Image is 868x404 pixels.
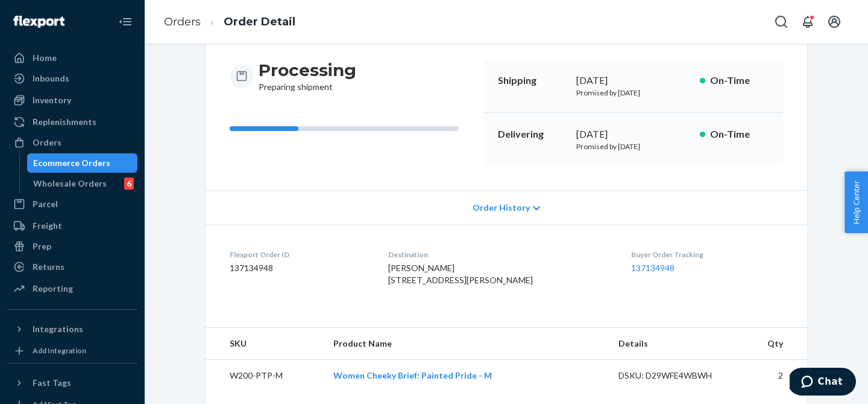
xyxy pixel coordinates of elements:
div: Inventory [33,94,71,106]
ol: breadcrumbs [154,4,305,40]
a: Replenishments [7,112,137,132]
a: Ecommerce Orders [27,153,138,173]
h3: Processing [259,59,356,81]
div: Fast Tags [33,377,71,389]
div: Returns [33,261,64,273]
a: Inventory [7,91,137,110]
div: Preparing shipment [259,59,356,93]
div: Home [33,52,57,64]
div: [DATE] [576,127,690,141]
a: Returns [7,257,137,277]
div: Freight [33,220,62,232]
button: Help Center [844,172,868,233]
th: Product Name [324,328,609,360]
div: Orders [33,136,61,149]
a: Reporting [7,279,137,298]
a: Home [7,48,137,68]
p: Promised by [DATE] [576,141,690,152]
button: Close Navigation [113,10,137,34]
div: Add Integration [33,345,86,356]
p: On-Time [710,127,769,141]
a: Prep [7,237,137,256]
dt: Buyer Order Tracking [631,249,783,260]
div: Reporting [33,283,73,295]
div: Inbounds [33,72,69,85]
button: Open account menu [822,10,846,34]
button: Integrations [7,319,137,339]
button: Open notifications [796,10,820,34]
div: Wholesale Orders [33,178,107,190]
p: Promised by [DATE] [576,88,690,98]
a: Order Detail [224,15,295,28]
p: Shipping [498,74,567,88]
td: 2 [741,360,807,392]
div: Parcel [33,198,58,210]
p: Delivering [498,127,567,141]
a: Women Cheeky Brief: Painted Pride - M [333,370,492,380]
div: DSKU: D29WFE4WBWH [618,370,732,382]
a: Wholesale Orders6 [27,174,138,193]
a: Orders [164,15,201,28]
a: Add Integration [7,344,137,358]
div: Integrations [33,323,83,335]
th: Details [609,328,741,360]
div: Replenishments [33,116,96,128]
a: Orders [7,133,137,152]
img: Flexport logo [13,16,64,28]
span: [PERSON_NAME] [STREET_ADDRESS][PERSON_NAME] [388,263,533,285]
div: Ecommerce Orders [33,157,110,169]
dt: Flexport Order ID [230,249,369,260]
th: Qty [741,328,807,360]
iframe: Opens a widget where you can chat to one of our agents [790,368,856,398]
a: 137134948 [631,263,675,273]
div: [DATE] [576,74,690,88]
a: Freight [7,216,137,236]
p: On-Time [710,74,769,88]
td: W200-PTP-M [206,360,324,392]
dd: 137134948 [230,262,369,274]
a: Inbounds [7,69,137,88]
div: 6 [124,178,134,190]
dt: Destination [388,249,612,260]
button: Fast Tags [7,373,137,393]
span: Order History [473,202,530,214]
a: Parcel [7,194,137,214]
th: SKU [206,328,324,360]
button: Open Search Box [769,10,793,34]
div: Prep [33,240,51,252]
